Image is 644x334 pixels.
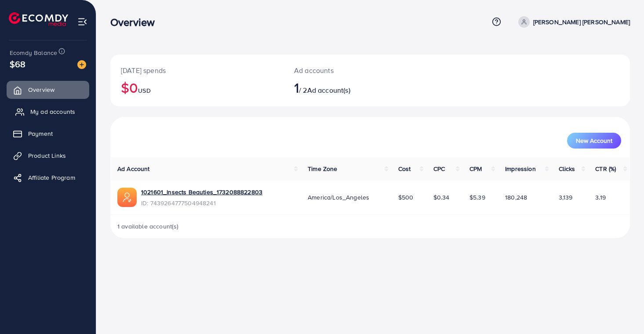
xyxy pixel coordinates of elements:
[77,17,87,27] img: menu
[121,65,273,76] p: [DATE] spends
[294,65,403,76] p: Ad accounts
[7,169,89,186] a: Affiliate Program
[7,125,89,142] a: Payment
[398,164,411,173] span: Cost
[567,133,621,149] button: New Account
[469,193,485,202] span: $5.39
[307,85,350,95] span: Ad account(s)
[117,164,150,173] span: Ad Account
[30,107,75,116] span: My ad accounts
[110,16,162,29] h3: Overview
[533,17,630,27] p: [PERSON_NAME] [PERSON_NAME]
[469,164,482,173] span: CPM
[28,173,75,182] span: Affiliate Program
[308,193,369,202] span: America/Los_Angeles
[294,79,403,96] h2: / 2
[433,193,450,202] span: $0.34
[595,164,616,173] span: CTR (%)
[121,79,273,96] h2: $0
[138,86,150,95] span: USD
[28,129,53,138] span: Payment
[28,85,55,94] span: Overview
[559,164,575,173] span: Clicks
[7,103,89,120] a: My ad accounts
[117,222,179,231] span: 1 available account(s)
[9,12,68,26] img: logo
[294,77,299,98] span: 1
[10,58,25,70] span: $68
[7,147,89,164] a: Product Links
[308,164,337,173] span: Time Zone
[28,151,66,160] span: Product Links
[607,294,637,327] iframe: Chat
[141,188,262,196] a: 1021601_Insects Beauties_1732088822803
[576,138,612,144] span: New Account
[10,48,57,57] span: Ecomdy Balance
[77,60,86,69] img: image
[398,193,414,202] span: $500
[505,193,527,202] span: 180,248
[559,193,573,202] span: 3,139
[7,81,89,98] a: Overview
[141,199,262,207] span: ID: 7439264777504948241
[515,16,630,28] a: [PERSON_NAME] [PERSON_NAME]
[117,188,137,207] img: ic-ads-acc.e4c84228.svg
[433,164,445,173] span: CPC
[505,164,536,173] span: Impression
[595,193,606,202] span: 3.19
